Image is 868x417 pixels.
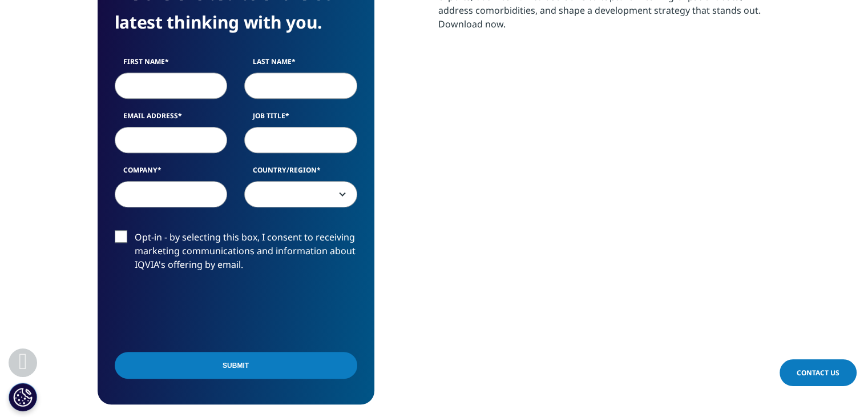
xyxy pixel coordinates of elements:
iframe: reCAPTCHA [115,290,288,334]
label: Company [115,165,228,181]
input: Submit [115,352,357,379]
label: First Name [115,56,228,72]
label: Job Title [244,110,357,126]
button: Cookies Settings [9,383,37,411]
label: Email Address [115,110,228,126]
label: Opt-in - by selecting this box, I consent to receiving marketing communications and information a... [115,230,357,278]
a: Contact Us [780,359,857,386]
label: Last Name [244,56,357,72]
span: Contact Us [797,368,839,378]
label: Country/Region [244,165,357,181]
